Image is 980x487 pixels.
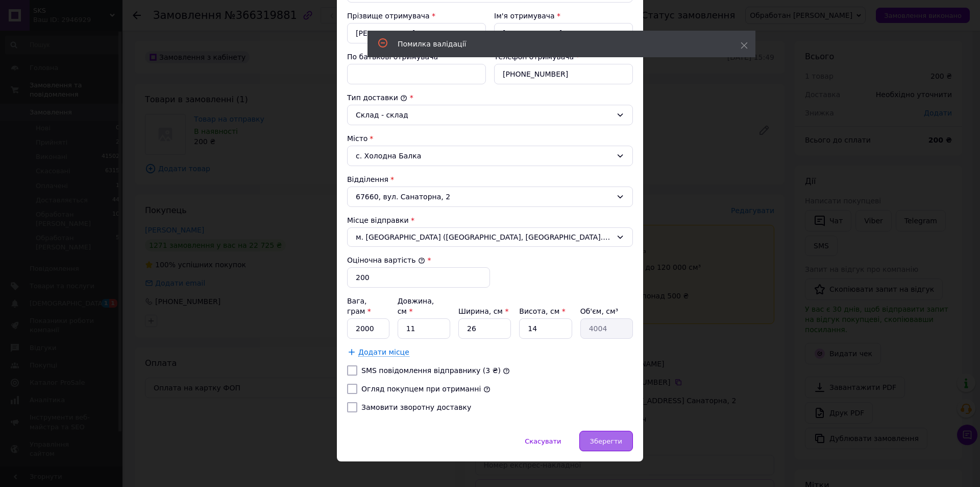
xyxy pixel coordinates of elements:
[347,215,633,225] div: Місце відправки
[347,12,430,20] label: Прізвище отримувача
[494,64,633,84] input: +380
[347,146,633,166] div: с. Холодна Балка
[361,385,481,393] label: Огляд покупцем при отриманні
[361,403,471,411] label: Замовити зворотну доставку
[347,187,633,207] div: 67660, вул. Санаторна, 2
[590,437,622,445] span: Зберегти
[347,256,425,264] label: Оціночна вартість
[356,232,612,242] span: м. [GEOGRAPHIC_DATA] ([GEOGRAPHIC_DATA], [GEOGRAPHIC_DATA].); 69106, вул. [STREET_ADDRESS]
[580,306,633,316] div: Об'єм, см³
[398,297,434,315] label: Довжина, см
[356,109,612,121] div: Склад - склад
[458,307,508,315] label: Ширина, см
[494,12,555,20] label: Ім'я отримувача
[398,39,715,49] div: Помилка валідації
[525,437,561,445] span: Скасувати
[347,53,438,61] label: По батькові отримувача
[347,133,633,144] div: Місто
[347,92,633,103] div: Тип доставки
[347,297,371,315] label: Вага, грам
[361,366,501,375] label: SMS повідомлення відправнику (3 ₴)
[519,307,565,315] label: Висота, см
[347,174,633,184] div: Відділення
[358,348,409,357] span: Додати місце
